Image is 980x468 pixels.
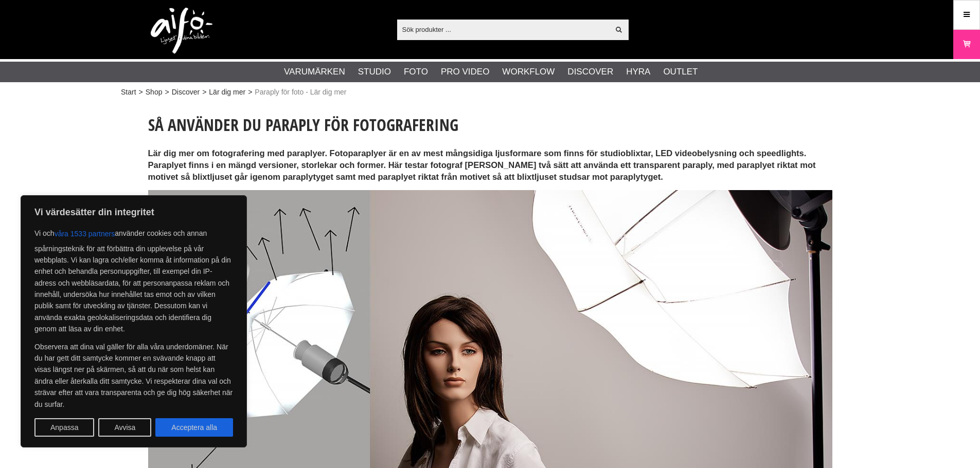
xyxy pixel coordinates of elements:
span: > [139,87,143,98]
button: Avvisa [98,418,151,437]
h4: Lär dig mer om fotografering med paraplyer. Fotoparaplyer är en av mest mångsidiga ljusformare so... [148,147,832,183]
p: Vi och använder cookies och annan spårningsteknik för att förbättra din upplevelse på vår webbpla... [34,224,233,335]
p: Vi värdesätter din integritet [34,206,233,218]
p: Observera att dina val gäller för alla våra underdomäner. När du har gett ditt samtycke kommer en... [34,341,233,410]
h1: Så använder du paraply för fotografering [148,114,832,136]
a: Start [121,87,136,98]
a: Shop [146,87,163,98]
a: Studio [358,65,391,79]
button: Acceptera alla [155,418,233,437]
span: > [248,87,252,98]
input: Sök produkter ... [397,22,610,37]
span: Paraply för foto - Lär dig mer [255,87,346,98]
div: Vi värdesätter din integritet [21,195,247,447]
a: Hyra [626,65,650,79]
span: > [165,87,169,98]
a: Varumärken [284,65,345,79]
a: Workflow [502,65,555,79]
span: > [202,87,206,98]
a: Foto [404,65,428,79]
a: Lär dig mer [209,87,245,98]
button: våra 1533 partners [55,224,115,243]
a: Discover [172,87,200,98]
button: Anpassa [34,418,94,437]
a: Outlet [663,65,698,79]
a: Discover [567,65,613,79]
a: Pro Video [441,65,489,79]
img: logo.png [151,8,212,54]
